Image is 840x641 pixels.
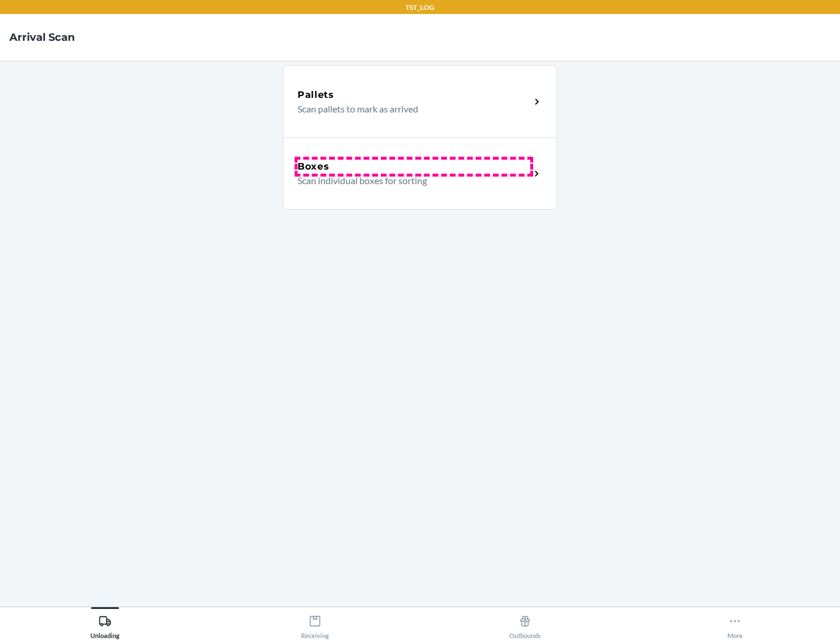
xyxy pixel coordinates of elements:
[210,607,420,639] button: Receiving
[297,174,521,188] p: Scan individual boxes for sorting
[509,610,541,639] div: Outbounds
[630,607,840,639] button: More
[297,88,334,102] h5: Pallets
[301,610,329,639] div: Receiving
[420,607,630,639] button: Outbounds
[727,610,743,639] div: More
[9,30,75,45] h4: Arrival Scan
[90,610,120,639] div: Unloading
[297,102,521,116] p: Scan pallets to mark as arrived
[405,2,435,13] p: TST_LOG
[283,138,557,210] a: BoxesScan individual boxes for sorting
[297,160,330,174] h5: Boxes
[283,65,557,138] a: PalletsScan pallets to mark as arrived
